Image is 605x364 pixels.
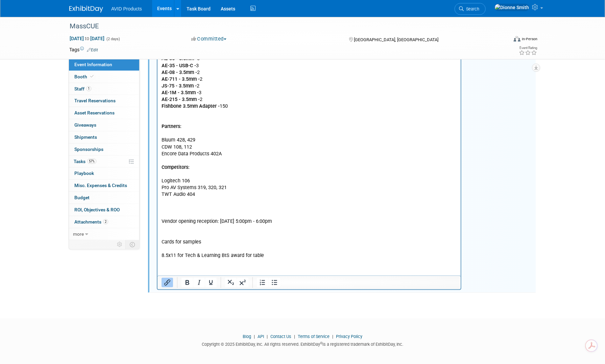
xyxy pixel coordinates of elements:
span: Sponsorships [74,147,103,152]
a: Staff1 [69,83,139,95]
a: E2 Parking [196,23,219,29]
b: Competitors: [4,240,32,246]
a: Search [455,3,486,15]
li: Capital Conventions contact for any issues with delivery of shipped items: [PHONE_NUMBER] [18,50,299,57]
span: 57% [87,159,96,164]
a: Attachments2 [69,216,139,228]
p: 5 5 5 5 20 5 10 5 3 3 2 2 2 3 2 150 Bluum 428, 429 CDW 108, 112 Encore Data Products 402A Logitec... [4,57,299,335]
div: In-Person [522,36,537,42]
a: Travel Reservations [69,95,139,107]
span: | [292,334,297,339]
li: Be sure to visit the Exhibitor Services desk for BOL [18,43,299,50]
button: Superscript [237,278,248,287]
span: [GEOGRAPHIC_DATA], [GEOGRAPHIC_DATA] [354,37,438,42]
a: API [258,334,264,339]
a: more [69,228,139,240]
b: AE-75 - 3.5mm - [4,125,40,131]
a: Edit [87,48,98,52]
button: Subscript [225,278,237,287]
span: Staff [74,86,91,92]
b: Fishbone 3.5mm Adapter - [4,179,62,185]
span: Shipments [74,134,97,140]
span: Tasks [74,159,96,164]
b: AE-35 - USB-C - [4,139,39,145]
a: ROI, Objectives & ROO [69,204,139,216]
a: Asset Reservations [69,107,139,119]
b: AE-08 - 3.5mm - [4,146,40,151]
span: Booth [74,74,95,79]
span: Giveaways [74,122,96,128]
b: WonderEars - 3.5mm - Orange - [4,84,73,90]
span: Search [464,6,479,11]
span: (2 days) [106,37,120,41]
div: Event Format [468,35,537,45]
b: JS-75 - 3.5mm - [4,159,39,165]
sup: ® [320,341,322,345]
li: Parking is available at [PERSON_NAME][GEOGRAPHIC_DATA] in lot E2. [18,30,299,36]
span: Budget [74,195,90,200]
span: Attachments [74,219,108,225]
button: Insert/edit link [162,278,173,287]
td: Personalize Event Tab Strip [114,240,126,249]
button: Italic [193,278,205,287]
a: Budget [69,192,139,204]
span: Playbook [74,171,94,176]
a: Sponsorships [69,144,139,155]
span: | [252,334,257,339]
img: ExhibitDay [69,6,103,12]
b: Partners: [4,200,24,205]
a: Contact Us [270,334,291,339]
a: Playbook [69,167,139,179]
span: Event Information [74,62,112,67]
b: WonderEars - USB-C - Orange - [4,98,72,104]
span: AVID Products [111,6,142,11]
span: 1 [86,86,91,91]
div: MassCUE [67,20,498,32]
span: Misc. Expenses & Credits [74,183,127,188]
a: Booth [69,71,139,83]
b: AE-711 - 3.5mm - [4,152,42,158]
span: 2 [103,219,108,224]
a: Tasks57% [69,156,139,167]
img: Format-Inperson.png [514,36,521,42]
button: Underline [205,278,217,287]
span: Travel Reservations [74,98,116,103]
li: Capital Convention Contractors will deliver your stored boxes, crates, etc. at 3:00 p.m. [DATE]. [18,36,299,43]
span: Asset Reservations [74,110,115,115]
a: Blog [243,334,251,339]
b: AE-1M - 3.5mm - [4,166,41,172]
a: Terms of Service [298,334,330,339]
b: WonderEars - USB-C - Green - [4,91,69,97]
a: Loading Dock [227,23,257,29]
b: AE-36 - USB-C - White - [4,111,56,117]
span: more [73,231,84,237]
div: Event Rating [519,46,537,50]
b: AE-55 - 3.5mm - Blue - [4,118,54,124]
span: to [84,36,90,41]
b: AE-35 - 3.5mm - [4,132,40,137]
b: AE-36 - 3.5mm - Green - [4,105,57,110]
b: Samples: [4,64,24,70]
button: Bold [181,278,193,287]
span: | [265,334,269,339]
b: WonderEars - 3.5mm - Green - [4,78,70,83]
span: ROI, Objectives & ROO [74,207,120,212]
a: Event Information [69,59,139,71]
a: Privacy Policy [336,334,362,339]
td: Tags [69,46,98,53]
a: Shipments [69,131,139,143]
button: Committed [189,35,229,43]
td: Toggle Event Tabs [126,240,140,249]
a: Giveaways [69,119,139,131]
b: AE-215 - 3.5mm - [4,173,42,178]
img: Dionne Smith [494,4,529,11]
i: Booth reservation complete [90,75,94,78]
span: | [331,334,335,339]
button: Numbered list [257,278,268,287]
a: Misc. Expenses & Credits [69,180,139,191]
button: Bullet list [269,278,280,287]
span: [DATE] [DATE] [69,35,105,42]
